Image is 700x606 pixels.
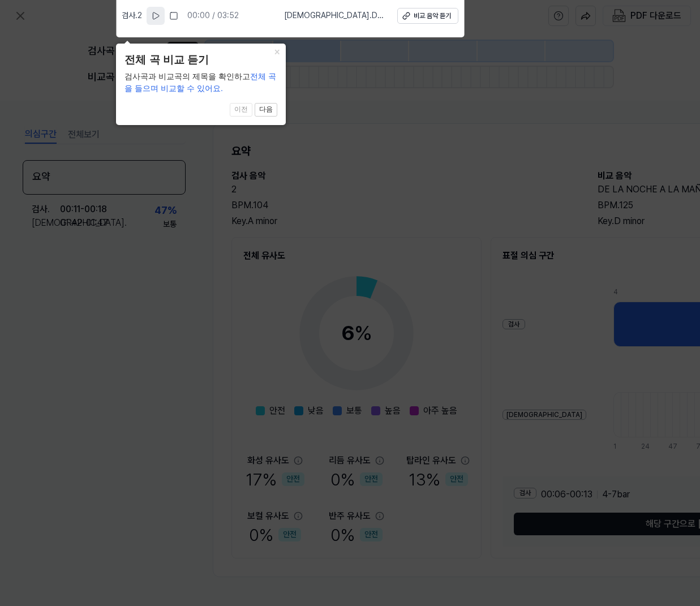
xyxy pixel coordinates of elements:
[284,10,384,22] span: [DEMOGRAPHIC_DATA] . DE LA NOCHE A LA MAÑANA
[397,8,458,24] button: 비교 음악 듣기
[124,72,276,93] span: 전체 곡을 들으며 비교할 수 있어요.
[122,10,142,22] span: 검사 . 2
[124,52,277,68] header: 전체 곡 비교 듣기
[268,44,286,59] button: Close
[255,103,277,117] button: 다음
[414,11,451,21] div: 비교 음악 듣기
[187,10,239,22] div: 00:00 / 03:52
[124,71,277,94] div: 검사곡과 비교곡의 제목을 확인하고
